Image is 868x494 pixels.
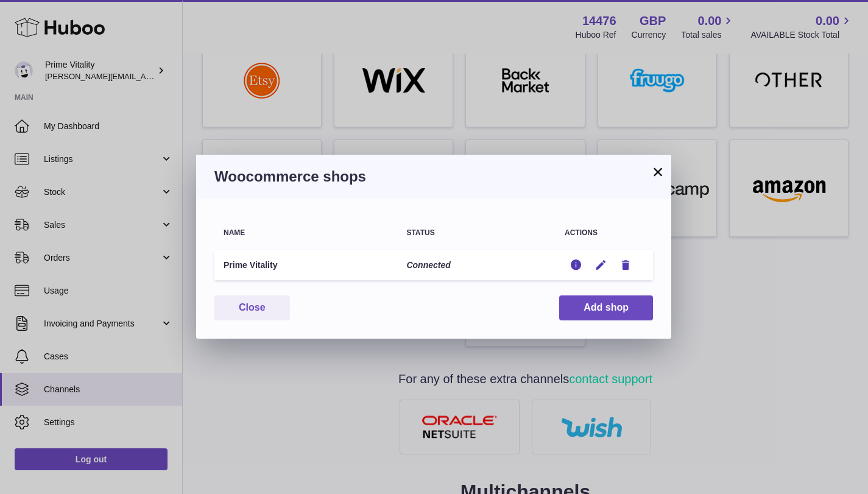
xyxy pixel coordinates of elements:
[397,250,556,281] td: Connected
[214,250,397,281] td: Prime Vitality
[214,295,290,320] button: Close
[224,229,388,237] div: Name
[406,229,546,237] div: Status
[565,229,644,237] div: Actions
[559,295,653,320] button: Add shop
[651,164,665,179] button: ×
[214,167,653,186] h3: Woocommerce shops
